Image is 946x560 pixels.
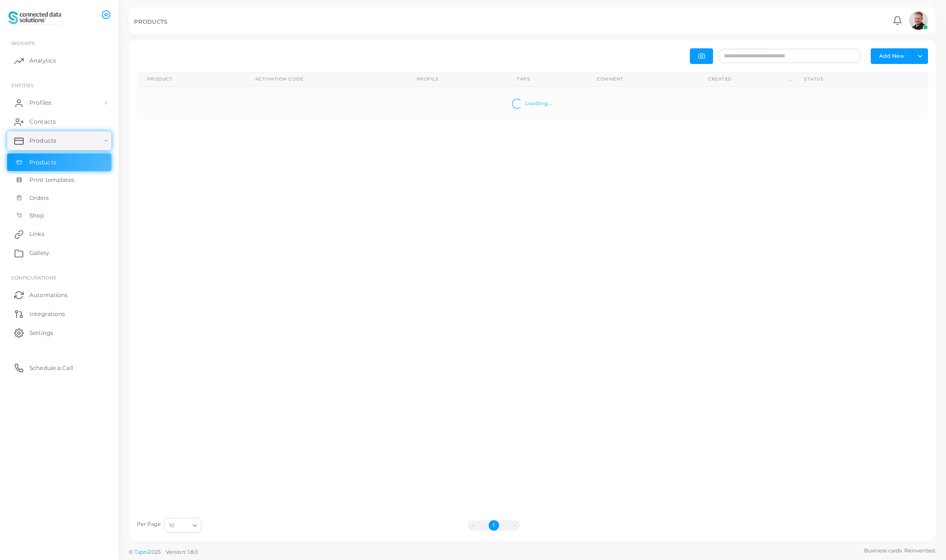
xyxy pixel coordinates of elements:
div: Product [147,76,234,82]
div: Taps [517,76,576,82]
a: Orders [7,189,111,207]
a: Tapni [134,549,149,555]
button: Add New [871,48,912,63]
a: Shop [7,207,111,225]
span: Configurations [11,275,56,280]
span: Analytics [29,56,56,65]
span: Profiles [29,99,51,107]
label: Per Page [137,521,161,528]
span: Schedule a Call [29,364,73,372]
a: Contacts [7,112,111,131]
div: Comment [597,76,687,82]
div: Activation Code [255,76,396,82]
a: avatar [906,11,930,30]
ul: Pagination [204,520,783,531]
a: Products [7,154,111,172]
span: Shop [29,211,44,220]
span: Print templates [29,176,75,184]
span: 10 [169,521,174,531]
a: Print templates [7,171,111,189]
div: Status [804,76,872,82]
a: Settings [7,323,111,342]
span: Gallery [29,249,49,257]
a: Products [7,131,111,150]
img: avatar [909,11,928,30]
span: Automations [29,291,68,299]
th: Action [879,72,928,87]
a: Schedule a Call [7,358,111,377]
span: Links [29,230,45,238]
a: Gallery [7,244,111,262]
div: Profile [417,76,496,82]
h5: PRODUCTS [134,18,167,25]
span: Products [29,136,56,145]
button: Go to page 1 [489,520,499,531]
span: Settings [29,329,53,337]
a: Links [7,225,111,244]
span: 2025 [148,548,160,556]
span: Integrations [29,310,65,318]
span: Contacts [29,117,56,126]
span: Orders [29,194,49,202]
strong: Loading... [525,100,553,107]
span: Business cards. Reinvented. [864,547,936,555]
img: logo [9,9,61,27]
span: INSIGHTS [11,40,35,46]
span: Version: 1.8.0 [166,549,198,555]
a: Analytics [7,51,111,70]
div: Search for option [164,518,202,533]
a: Automations [7,285,111,304]
span: ENTITIES [11,82,34,88]
a: Integrations [7,304,111,323]
div: Created [708,76,787,82]
input: Search for option [175,520,189,531]
a: Profiles [7,93,111,112]
span: Products [29,158,56,167]
span: © [129,548,198,556]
